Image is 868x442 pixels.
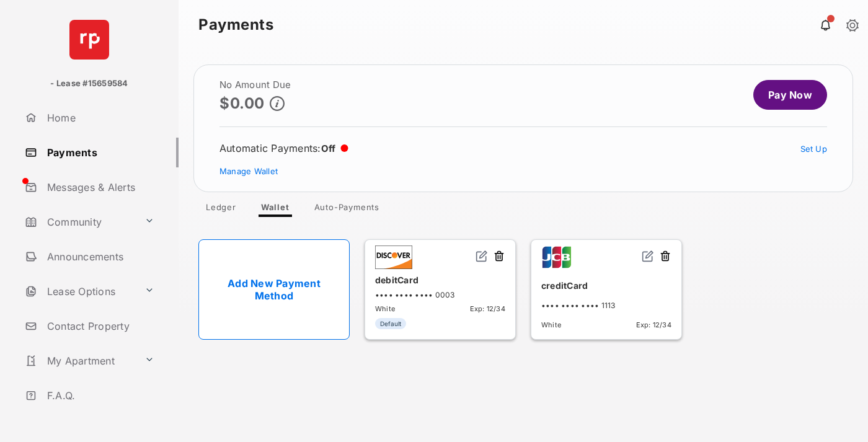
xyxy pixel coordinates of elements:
p: $0.00 [219,95,265,112]
span: Exp: 12/34 [636,320,671,329]
a: Announcements [20,242,179,272]
h2: No Amount Due [219,80,291,90]
a: Add New Payment Method [198,239,350,340]
img: svg+xml;base64,PHN2ZyB2aWV3Qm94PSIwIDAgMjQgMjQiIHdpZHRoPSIxNiIgaGVpZ2h0PSIxNiIgZmlsbD0ibm9uZSIgeG... [476,250,488,262]
span: White [375,304,395,313]
div: •••• •••• •••• 1113 [541,301,671,310]
a: Messages & Alerts [20,172,179,202]
a: Community [20,207,139,237]
a: F.A.Q. [20,381,179,410]
a: Lease Options [20,276,139,306]
a: Manage Wallet [219,166,278,176]
a: Home [20,103,179,133]
a: Ledger [196,202,246,217]
a: Payments [20,138,179,167]
div: debitCard [375,270,505,290]
span: White [541,320,561,329]
div: creditCard [541,275,671,296]
a: Auto-Payments [304,202,389,217]
span: Off [321,143,336,154]
a: Wallet [251,202,299,217]
p: - Lease #15659584 [50,77,128,90]
a: Contact Property [20,311,179,341]
img: svg+xml;base64,PHN2ZyB4bWxucz0iaHR0cDovL3d3dy53My5vcmcvMjAwMC9zdmciIHdpZHRoPSI2NCIgaGVpZ2h0PSI2NC... [69,20,109,60]
div: •••• •••• •••• 0003 [375,290,505,299]
span: Exp: 12/34 [470,304,505,313]
div: Automatic Payments : [219,142,348,154]
a: My Apartment [20,346,139,376]
a: Set Up [800,144,828,154]
img: svg+xml;base64,PHN2ZyB2aWV3Qm94PSIwIDAgMjQgMjQiIHdpZHRoPSIxNiIgaGVpZ2h0PSIxNiIgZmlsbD0ibm9uZSIgeG... [642,250,654,262]
strong: Payments [198,17,273,32]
